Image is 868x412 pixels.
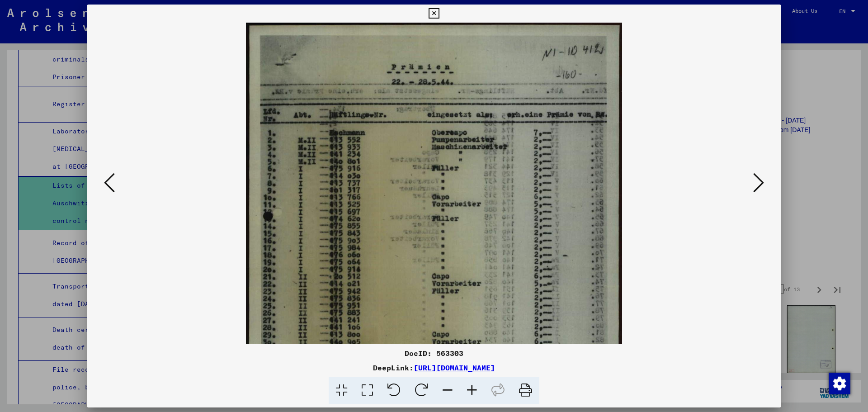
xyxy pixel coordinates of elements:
div: DocID: 563303 [87,348,781,359]
a: [URL][DOMAIN_NAME] [414,363,495,372]
div: DeepLink: [87,362,781,373]
div: Change consent [828,372,850,394]
img: Change consent [829,373,850,394]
